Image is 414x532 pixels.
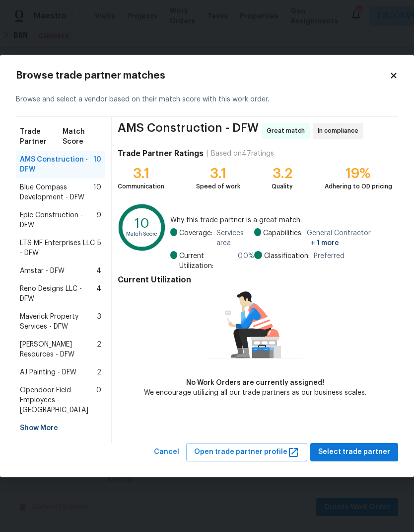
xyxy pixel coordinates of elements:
[144,388,366,398] div: We encourage utilizing all our trade partners as our business scales.
[63,127,101,147] span: Match Score
[97,367,101,377] span: 2
[325,181,392,191] div: Adhering to OD pricing
[325,169,392,178] div: 19%
[20,340,97,359] span: [PERSON_NAME] Resources - DFW
[314,251,345,261] span: Preferred
[238,251,254,271] span: 0.0 %
[118,275,392,285] h4: Current Utilization
[20,127,63,147] span: Trade Partner
[20,210,97,230] span: Epic Construction - DFW
[194,446,299,458] span: Open trade partner profile
[144,378,366,388] div: No Work Orders are currently assigned!
[20,266,65,276] span: Amstar - DFW
[20,182,93,202] span: Blue Compass Development - DFW
[211,149,274,159] div: Based on 47 ratings
[93,182,101,202] span: 10
[97,340,101,359] span: 2
[97,312,101,332] span: 3
[179,228,212,248] span: Coverage:
[96,266,101,276] span: 4
[204,149,211,159] div: |
[97,210,101,230] span: 9
[96,284,101,304] span: 4
[118,149,204,159] h4: Trade Partner Ratings
[126,231,158,237] text: Match Score
[196,181,240,191] div: Speed of work
[20,238,97,258] span: LTS MF Enterprises LLC - DFW
[20,385,96,415] span: Opendoor Field Employees - [GEOGRAPHIC_DATA]
[318,126,362,136] span: In compliance
[118,181,164,191] div: Communication
[318,446,390,458] span: Select trade partner
[186,443,307,461] button: Open trade partner profile
[267,126,309,136] span: Great match
[93,155,101,175] span: 10
[263,228,303,248] span: Capabilities:
[118,169,164,178] div: 3.1
[20,155,93,175] span: AMS Construction - DFW
[272,169,293,178] div: 3.2
[20,367,76,377] span: AJ Painting - DFW
[16,71,389,81] h2: Browse trade partner matches
[216,228,254,248] span: Services area
[150,443,183,461] button: Cancel
[135,217,149,230] text: 10
[20,284,96,304] span: Reno Designs LLC - DFW
[20,312,97,332] span: Maverick Property Services - DFW
[272,181,293,191] div: Quality
[179,251,234,271] span: Current Utilization:
[264,251,310,261] span: Classification:
[96,385,101,415] span: 0
[170,215,392,225] span: Why this trade partner is a great match:
[310,443,398,461] button: Select trade partner
[16,419,105,437] div: Show More
[311,240,339,247] span: + 1 more
[154,446,179,458] span: Cancel
[307,228,392,248] span: General Contractor
[97,238,101,258] span: 5
[118,123,259,139] span: AMS Construction - DFW
[196,169,240,178] div: 3.1
[16,83,398,117] div: Browse and select a vendor based on their match score with this work order.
